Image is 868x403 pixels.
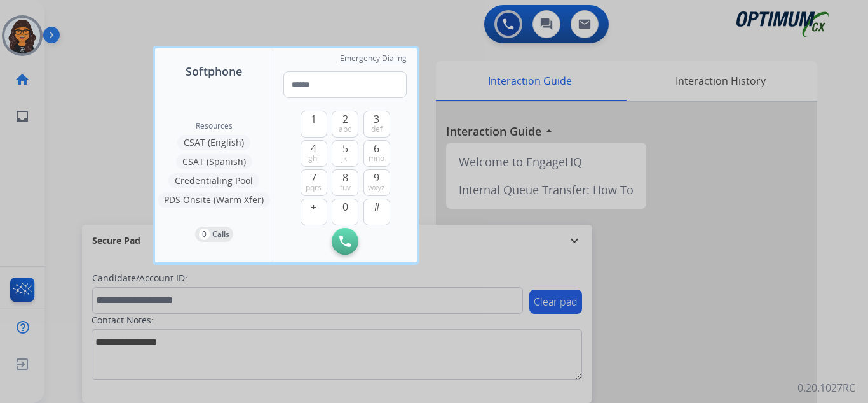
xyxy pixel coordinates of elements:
[212,229,229,240] p: Calls
[340,53,407,64] span: Emergency Dialing
[374,199,380,215] span: #
[311,141,316,156] span: 4
[374,170,379,185] span: 9
[195,227,233,242] button: 0Calls
[332,169,358,196] button: 8tuv
[301,169,327,196] button: 7pqrs
[363,169,390,196] button: 9wxyz
[158,192,270,208] button: PDS Onsite (Warm Xfer)
[332,111,358,138] button: 2abc
[369,153,384,164] span: mno
[363,199,390,225] button: #
[301,111,327,138] button: 1
[311,111,316,127] span: 1
[168,173,259,188] button: Credentialing Pool
[306,183,322,193] span: pqrs
[301,199,327,225] button: +
[311,170,316,185] span: 7
[177,135,250,150] button: CSAT (English)
[339,236,351,247] img: call-button
[342,111,348,127] span: 2
[342,199,348,215] span: 0
[374,141,379,156] span: 6
[342,170,348,185] span: 8
[342,141,348,156] span: 5
[797,380,855,395] p: 0.20.1027RC
[340,183,351,193] span: tuv
[311,199,316,215] span: +
[199,229,210,240] p: 0
[186,62,242,80] span: Softphone
[363,140,390,167] button: 6mno
[196,121,233,131] span: Resources
[363,111,390,138] button: 3def
[332,140,358,167] button: 5jkl
[176,154,252,169] button: CSAT (Spanish)
[339,124,351,134] span: abc
[374,111,379,127] span: 3
[332,199,358,225] button: 0
[371,124,383,134] span: def
[301,140,327,167] button: 4ghi
[368,183,385,193] span: wxyz
[308,153,319,164] span: ghi
[341,153,349,164] span: jkl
